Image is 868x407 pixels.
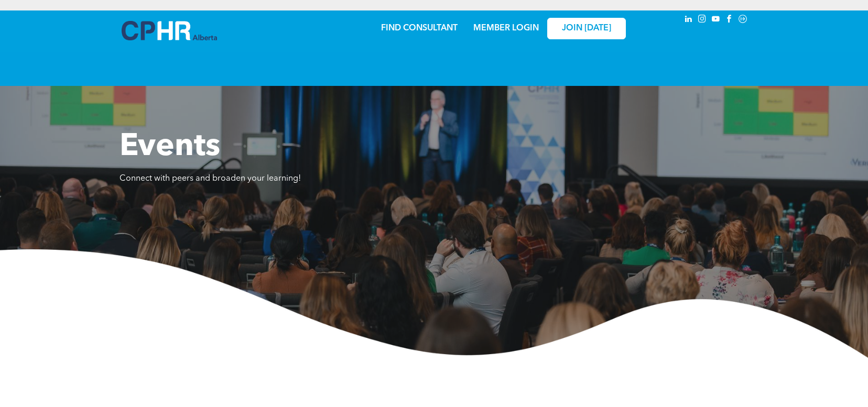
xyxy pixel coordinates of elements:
[682,13,694,27] a: linkedin
[473,24,539,32] a: MEMBER LOGIN
[381,24,458,32] a: FIND CONSULTANT
[737,13,748,27] a: Social network
[122,21,217,40] img: A blue and white logo for cp alberta
[710,13,721,27] a: youtube
[696,13,708,27] a: instagram
[120,131,220,163] span: Events
[723,13,735,27] a: facebook
[120,174,301,183] span: Connect with peers and broaden your learning!
[547,18,626,39] a: JOIN [DATE]
[562,24,611,34] span: JOIN [DATE]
